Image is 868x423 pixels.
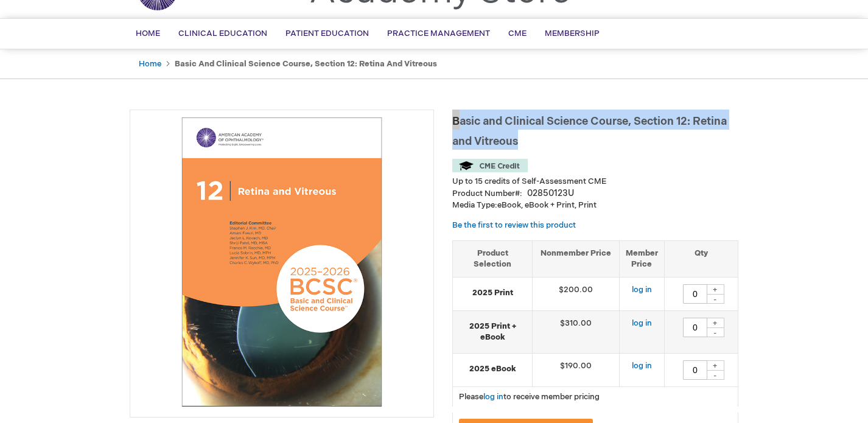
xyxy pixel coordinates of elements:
[706,294,724,304] div: -
[452,220,576,230] a: Be the first to review this product
[452,200,497,210] strong: Media Type:
[706,360,724,371] div: +
[533,310,620,353] td: $310.00
[459,363,526,375] strong: 2025 eBook
[664,240,738,277] th: Qty
[527,187,574,200] div: 02850123U
[136,29,160,38] span: Home
[706,327,724,337] div: -
[459,321,526,343] strong: 2025 Print + eBook
[632,285,652,295] a: log in
[178,29,267,38] span: Clinical Education
[533,353,620,386] td: $190.00
[533,240,620,277] th: Nonmember Price
[632,318,652,328] a: log in
[683,318,707,337] input: Qty
[175,59,437,69] strong: Basic and Clinical Science Course, Section 12: Retina and Vitreous
[706,318,724,328] div: +
[706,284,724,295] div: +
[452,189,522,198] strong: Product Number
[459,287,526,299] strong: 2025 Print
[452,200,738,211] p: eBook, eBook + Print, Print
[452,115,727,148] span: Basic and Clinical Science Course, Section 12: Retina and Vitreous
[683,360,707,380] input: Qty
[285,29,369,38] span: Patient Education
[483,392,503,402] a: log in
[619,240,664,277] th: Member Price
[508,29,527,38] span: CME
[452,176,738,187] li: Up to 15 credits of Self-Assessment CME
[533,277,620,310] td: $200.00
[136,116,427,407] img: Basic and Clinical Science Course, Section 12: Retina and Vitreous
[632,361,652,371] a: log in
[683,284,707,304] input: Qty
[387,29,490,38] span: Practice Management
[706,370,724,380] div: -
[459,392,600,402] span: Please to receive member pricing
[452,159,528,172] img: CME Credit
[453,240,533,277] th: Product Selection
[545,29,600,38] span: Membership
[139,59,161,69] a: Home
